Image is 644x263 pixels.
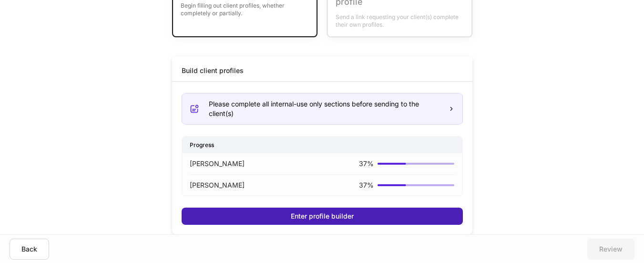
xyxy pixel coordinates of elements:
p: [PERSON_NAME] [190,159,245,168]
button: Review [587,239,634,260]
p: [PERSON_NAME] [190,180,245,190]
div: Please complete all internal-use only sections before sending to the client(s) [209,99,440,118]
button: Back [10,239,49,260]
button: Enter profile builder [182,208,463,225]
p: 37 % [359,159,374,168]
p: 37 % [359,180,374,190]
div: Progress [182,137,462,153]
div: Back [21,244,37,254]
div: Enter profile builder [291,211,354,221]
div: Review [599,244,623,254]
div: Build client profiles [182,66,244,75]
